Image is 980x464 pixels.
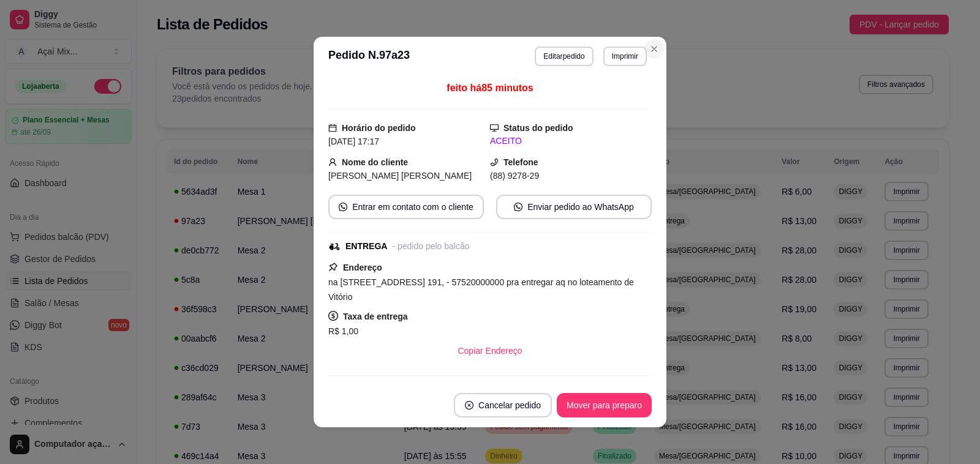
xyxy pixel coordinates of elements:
[328,326,358,336] span: R$ 1,00
[328,158,337,167] span: user
[490,171,539,181] span: (88) 9278-29
[465,401,473,410] span: close-circle
[490,158,499,167] span: phone
[328,195,484,219] button: whats-appEntrar em contato com o cliente
[339,203,347,211] span: whats-app
[447,83,533,93] span: feito há 85 minutos
[328,311,338,321] span: dollar
[342,157,408,167] strong: Nome do cliente
[328,262,338,272] span: pushpin
[603,47,647,66] button: Imprimir
[328,124,337,132] span: calendar
[535,47,593,66] button: Editarpedido
[490,135,652,148] div: ACEITO
[328,137,379,146] span: [DATE] 17:17
[392,240,469,253] div: - pedido pelo balcão
[328,277,634,302] span: na [STREET_ADDRESS] 191, - 57520000000 pra entregar aq no loteamento de Vitório
[343,312,408,321] strong: Taxa de entrega
[328,47,410,66] h3: Pedido N. 97a23
[490,124,499,132] span: desktop
[644,39,664,59] button: Close
[343,263,382,272] strong: Endereço
[448,339,532,363] button: Copiar Endereço
[503,157,538,167] strong: Telefone
[514,203,522,211] span: whats-app
[503,123,573,133] strong: Status do pedido
[454,393,552,417] button: close-circleCancelar pedido
[342,123,416,133] strong: Horário do pedido
[557,393,652,417] button: Mover para preparo
[496,195,652,219] button: whats-appEnviar pedido ao WhatsApp
[328,171,472,181] span: [PERSON_NAME] [PERSON_NAME]
[345,240,387,253] div: ENTREGA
